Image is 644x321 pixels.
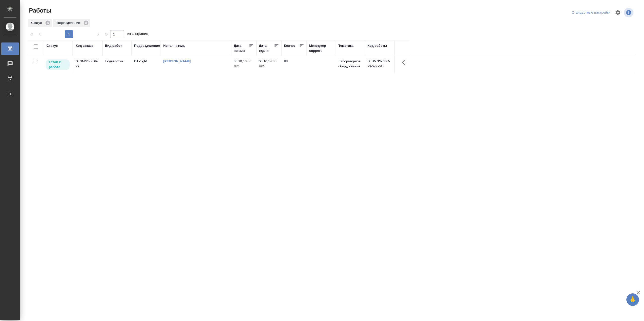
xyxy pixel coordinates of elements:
[105,43,122,48] div: Вид работ
[45,59,70,71] div: Исполнитель может приступить к работе
[612,7,624,19] span: Настроить таблицу
[259,43,274,53] div: Дата сдачи
[243,59,251,63] p: 10:00
[626,293,639,306] button: 🙏
[53,19,90,27] div: Подразделение
[284,43,295,48] div: Кол-во
[134,43,160,48] div: Подразделение
[338,59,363,69] p: Лабораторное оборудование
[368,43,387,48] div: Код работы
[28,19,52,27] div: Статус
[281,56,307,74] td: 88
[259,59,268,63] p: 06.10,
[105,59,129,64] p: Подверстка
[47,43,58,48] div: Статус
[163,43,185,48] div: Исполнитель
[309,43,333,53] div: Менеджер support
[56,20,82,25] p: Подразделение
[31,20,44,25] p: Статус
[76,43,93,48] div: Код заказа
[399,56,411,68] button: Здесь прячутся важные кнопки
[571,9,612,17] div: split button
[234,59,243,63] p: 06.10,
[234,64,254,69] p: 2025
[338,43,353,48] div: Тематика
[268,59,276,63] p: 14:00
[49,60,67,70] p: Готов к работе
[28,7,51,15] span: Работы
[234,43,249,53] div: Дата начала
[127,31,148,38] span: из 1 страниц
[628,294,637,305] span: 🙏
[163,59,191,63] a: [PERSON_NAME]
[259,64,279,69] p: 2025
[624,8,634,17] span: Посмотреть информацию
[132,56,161,74] td: DTPlight
[76,59,100,69] div: S_SMNS-ZDR-79
[365,56,394,74] td: S_SMNS-ZDR-79-WK-013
